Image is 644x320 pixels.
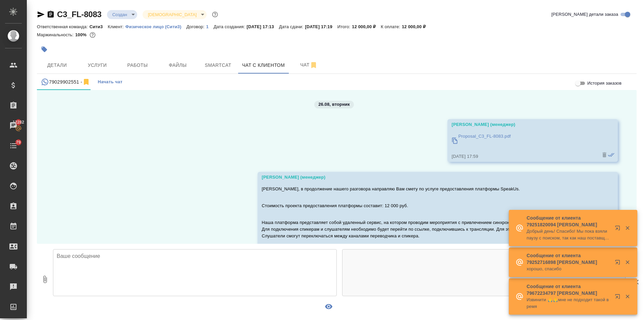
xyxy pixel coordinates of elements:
p: Сообщение от клиента 79251820094 [PERSON_NAME] [527,215,610,228]
a: 79 [2,137,25,154]
span: Чат [293,61,325,69]
button: Предпросмотр [321,299,337,315]
button: Добавить тэг [37,42,52,57]
div: [PERSON_NAME] (менеджер) [451,121,594,128]
p: хорошо, спасибо [527,266,610,272]
button: Открыть в новой вкладке [611,290,627,306]
span: Детали [41,61,73,70]
button: Открыть в новой вкладке [611,256,627,272]
p: Итого: [337,24,352,29]
button: Закрыть [621,225,634,231]
a: Физическое лицо (Сити3) [125,24,186,29]
span: Работы [121,61,154,70]
div: [PERSON_NAME] (менеджер) [262,174,594,181]
p: Извинити 🙏🙏мне не подходит такой время [527,296,610,310]
button: Скопировать ссылку для ЯМессенджера [37,10,45,18]
a: 1 [206,24,213,29]
p: [DATE] 17:13 [247,24,279,29]
div: 79029902551 (Антон) - (undefined) [41,78,90,86]
p: 12 000,00 ₽ [402,24,431,29]
span: 12282 [9,119,28,126]
button: Начать чат [94,74,126,90]
span: [PERSON_NAME] детали заказа [551,11,618,18]
span: Файлы [162,61,194,70]
p: 12 000,00 ₽ [352,24,381,29]
p: Наша платформа представляет собой удаленный сервис, на котором проводим мероприятия с привлечение... [262,219,594,239]
a: Proposal_C3_FL-8083.pdf [451,131,594,150]
span: Чат с клиентом [242,61,285,70]
span: Услуги [81,61,113,70]
button: Создан [110,12,129,17]
p: Дата создания: [214,24,247,29]
svg: Отписаться [82,78,90,86]
p: Дата сдачи: [279,24,305,29]
button: Закрыть [621,259,634,265]
button: [DEMOGRAPHIC_DATA] [146,12,199,17]
span: 79 [12,139,25,146]
p: Сообщение от клиента 79252716898 [PERSON_NAME] [527,252,610,266]
p: [PERSON_NAME], в продолжение нашего разговора направляю Вам смету по услуге предоставления платфо... [262,186,594,192]
p: 1 [206,24,213,29]
span: История заказов [587,80,622,87]
p: 100% [75,32,88,37]
div: simple tabs example [37,74,637,90]
button: Закрыть [621,293,634,300]
p: Физическое лицо (Сити3) [125,24,186,29]
p: [DATE] 17:19 [305,24,337,29]
p: Маржинальность: [37,32,75,37]
span: Начать чат [98,78,122,86]
a: 12282 [2,117,25,134]
p: Клиент: [108,24,125,29]
div: Создан [143,10,207,19]
span: Smartcat [202,61,234,70]
p: К оплате: [381,24,402,29]
p: Добрый день! Спасибо! Мы пока взяли паузу с поиском, так как наш поставщик уже нанял себе переводч [527,228,610,241]
button: Скопировать ссылку [47,10,55,18]
p: 26.08, вторник [318,101,350,108]
div: Создан [107,10,137,19]
a: C3_FL-8083 [57,10,102,19]
button: Открыть в новой вкладке [611,221,627,237]
p: Сити3 [90,24,108,29]
p: Сообщение от клиента 79672234797 [PERSON_NAME] [527,283,610,296]
p: Ответственная команда: [37,24,90,29]
p: Стоимость проекта предоставления платформы составит: 12 000 руб. [262,202,594,209]
p: Договор: [186,24,206,29]
p: Proposal_C3_FL-8083.pdf [458,133,511,140]
div: [DATE] 17:59 [451,153,594,160]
